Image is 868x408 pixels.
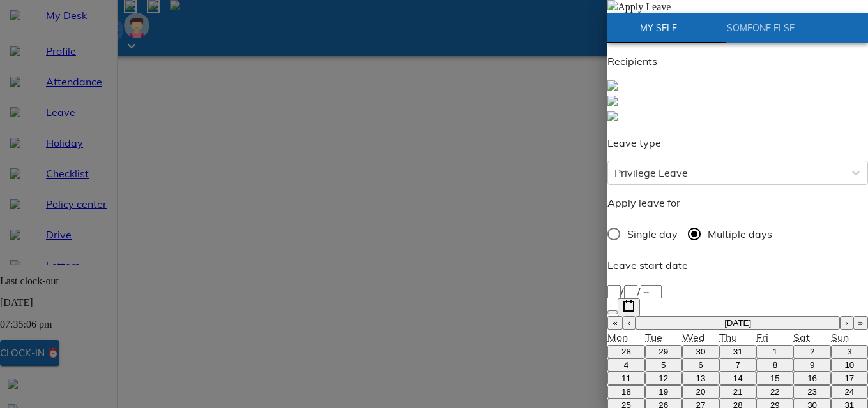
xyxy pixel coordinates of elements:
[637,284,641,297] span: /
[696,387,705,397] abbr: August 20, 2025
[719,372,756,385] button: August 14, 2025
[810,360,814,370] abbr: August 9, 2025
[607,258,868,273] p: Leave start date
[607,110,868,125] a: Chinu . Sharma
[793,385,830,398] button: August 23, 2025
[607,111,618,121] img: defaultEmp.0e2b4d71.svg
[618,1,671,12] span: Apply Leave
[831,372,868,385] button: August 17, 2025
[719,345,756,358] button: July 31, 2025
[793,331,810,344] abbr: Saturday
[621,347,631,356] abbr: July 28, 2025
[756,331,768,344] abbr: Friday
[770,374,780,383] abbr: August 15, 2025
[844,387,854,397] abbr: August 24, 2025
[607,135,868,150] p: Leave type
[719,358,756,372] button: August 7, 2025
[659,347,668,356] abbr: July 29, 2025
[645,385,682,398] button: August 19, 2025
[756,345,793,358] button: August 1, 2025
[607,96,618,106] img: defaultEmp.0e2b4d71.svg
[770,387,780,397] abbr: August 22, 2025
[659,387,668,397] abbr: August 19, 2025
[645,345,682,358] button: July 29, 2025
[607,196,680,209] span: Apply leave for
[793,372,830,385] button: August 16, 2025
[698,360,703,370] abbr: August 6, 2025
[682,345,719,358] button: July 30, 2025
[659,374,668,383] abbr: August 12, 2025
[607,221,868,247] div: daytype
[831,331,849,344] abbr: Sunday
[708,226,772,242] span: Multiple days
[853,316,868,330] button: »
[831,358,868,372] button: August 10, 2025
[661,360,666,370] abbr: August 5, 2025
[641,285,662,298] input: ----
[847,347,851,356] abbr: August 3, 2025
[624,285,637,298] input: --
[607,94,868,110] a: Sumhr Admin
[807,387,817,397] abbr: August 23, 2025
[719,385,756,398] button: August 21, 2025
[615,20,702,36] span: My Self
[621,387,631,397] abbr: August 18, 2025
[717,20,804,36] span: Someone Else
[614,165,688,180] div: Privilege Leave
[607,79,868,94] a: Laxman Gatade
[840,316,853,330] button: ›
[696,347,705,356] abbr: July 30, 2025
[773,360,777,370] abbr: August 8, 2025
[607,358,644,372] button: August 4, 2025
[793,358,830,372] button: August 9, 2025
[733,374,743,383] abbr: August 14, 2025
[607,385,644,398] button: August 18, 2025
[807,374,817,383] abbr: August 16, 2025
[719,331,737,344] abbr: Thursday
[831,385,868,398] button: August 24, 2025
[696,374,705,383] abbr: August 13, 2025
[735,360,740,370] abbr: August 7, 2025
[844,374,854,383] abbr: August 17, 2025
[756,385,793,398] button: August 22, 2025
[607,55,657,68] span: Recipients
[773,347,777,356] abbr: August 1, 2025
[607,372,644,385] button: August 11, 2025
[682,331,705,344] abbr: Wednesday
[621,374,631,383] abbr: August 11, 2025
[645,331,662,344] abbr: Tuesday
[682,372,719,385] button: August 13, 2025
[636,316,840,330] button: [DATE]
[607,316,622,330] button: «
[621,284,624,297] span: /
[607,285,621,298] input: --
[844,360,854,370] abbr: August 10, 2025
[623,316,636,330] button: ‹
[624,360,628,370] abbr: August 4, 2025
[645,358,682,372] button: August 5, 2025
[682,358,719,372] button: August 6, 2025
[645,372,682,385] button: August 12, 2025
[607,80,618,91] img: defaultEmp.0e2b4d71.svg
[810,347,814,356] abbr: August 2, 2025
[756,358,793,372] button: August 8, 2025
[793,345,830,358] button: August 2, 2025
[733,387,743,397] abbr: August 21, 2025
[831,345,868,358] button: August 3, 2025
[756,372,793,385] button: August 15, 2025
[682,385,719,398] button: August 20, 2025
[733,347,743,356] abbr: July 31, 2025
[627,226,678,242] span: Single day
[607,345,644,358] button: July 28, 2025
[607,331,628,344] abbr: Monday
